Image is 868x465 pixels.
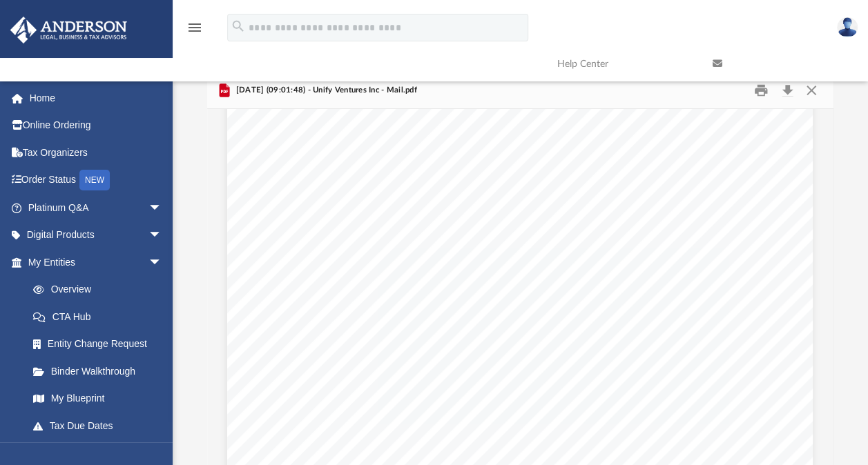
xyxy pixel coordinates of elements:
span: arrow_drop_down [148,248,176,277]
a: My Blueprint [19,385,176,413]
a: Home [10,84,183,112]
a: Overview [19,276,183,304]
img: User Pic [837,17,858,37]
a: Platinum Q&Aarrow_drop_down [10,194,183,221]
a: Order StatusNEW [10,166,183,195]
div: NEW [79,170,110,190]
a: Online Ordering [10,112,183,139]
span: arrow_drop_down [148,221,176,250]
span: [DATE] (09:01:48) - Unify Ventures Inc - Mail.pdf [233,84,416,97]
a: Entity Change Request [19,330,183,358]
a: Help Center [547,37,702,91]
a: My Entitiesarrow_drop_down [10,248,183,276]
div: Preview [207,72,833,465]
div: Document Viewer [207,109,833,465]
a: Binder Walkthrough [19,357,183,385]
i: search [231,19,246,34]
img: Anderson Advisors Platinum Portal [6,17,131,43]
span: arrow_drop_down [148,194,176,222]
a: Tax Due Dates [19,412,183,439]
div: File preview [207,109,833,465]
a: menu [186,26,203,36]
a: Tax Organizers [10,139,183,166]
i: menu [186,19,203,36]
a: CTA Hub [19,303,183,330]
a: Digital Productsarrow_drop_down [10,221,183,249]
